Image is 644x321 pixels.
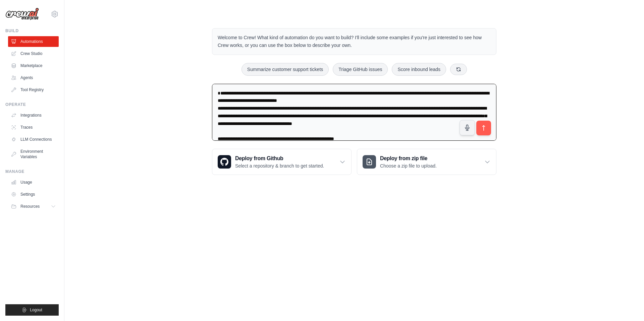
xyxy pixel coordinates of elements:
a: Settings [8,189,59,200]
span: Resources [20,204,40,209]
a: Marketplace [8,60,59,71]
iframe: Chat Widget [610,289,644,321]
a: Automations [8,36,59,47]
div: Manage [5,169,59,174]
span: Logout [30,307,42,313]
button: Resources [8,201,59,212]
button: Logout [5,304,59,316]
a: Tool Registry [8,84,59,95]
a: Environment Variables [8,146,59,162]
a: Agents [8,72,59,83]
p: Select a repository & branch to get started. [235,163,324,169]
button: Triage GitHub issues [333,63,388,76]
img: Logo [5,8,39,20]
a: Usage [8,177,59,188]
button: Summarize customer support tickets [241,63,329,76]
h3: Deploy from Github [235,154,324,163]
a: Integrations [8,110,59,121]
a: LLM Connections [8,134,59,145]
button: Score inbound leads [392,63,446,76]
a: Crew Studio [8,48,59,59]
p: Choose a zip file to upload. [380,163,437,169]
div: Operate [5,102,59,107]
h3: Deploy from zip file [380,154,437,163]
div: Build [5,28,59,34]
a: Traces [8,122,59,133]
p: Welcome to Crew! What kind of automation do you want to build? I'll include some examples if you'... [218,34,491,49]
